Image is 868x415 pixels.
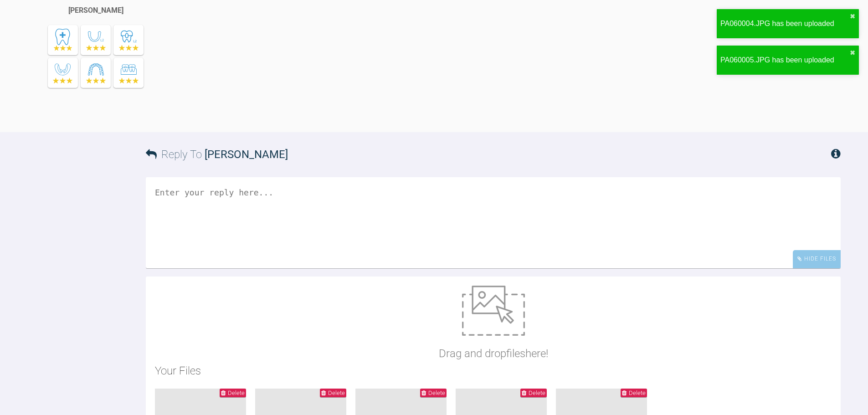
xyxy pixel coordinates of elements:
div: PA060005.JPG has been uploaded [720,54,850,66]
span: Delete [328,389,345,396]
span: Delete [228,389,245,396]
div: [PERSON_NAME] [68,5,123,16]
div: PA060004.JPG has been uploaded [720,18,850,30]
div: Hide Files [793,250,841,268]
span: Delete [428,389,445,396]
h2: Your Files [155,362,832,379]
button: close [850,49,855,56]
p: Drag and drop files here! [439,345,548,362]
span: Delete [629,389,646,396]
span: [PERSON_NAME] [205,148,288,161]
span: Delete [529,389,545,396]
button: close [850,13,855,20]
h3: Reply To [146,146,288,163]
